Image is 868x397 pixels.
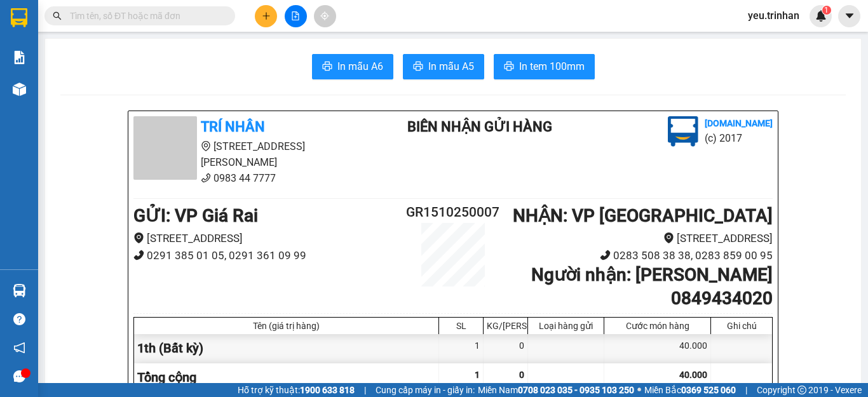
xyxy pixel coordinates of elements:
li: [STREET_ADDRESS][PERSON_NAME] [133,138,370,170]
span: yeu.trinhan [738,8,810,24]
b: TRÍ NHÂN [201,119,265,135]
button: caret-down [838,5,860,27]
span: message [13,370,25,382]
strong: 0708 023 035 - 0935 103 250 [518,385,634,395]
sup: 1 [822,6,831,15]
span: question-circle [13,313,25,325]
span: copyright [797,386,806,394]
li: (c) 2017 [705,130,773,146]
span: environment [663,232,674,243]
div: Tên (giá trị hàng) [137,321,435,331]
li: 0291 385 01 05, 0291 361 09 99 [133,247,400,264]
div: Ghi chú [714,321,769,331]
span: Miền Nam [478,383,634,397]
img: logo.jpg [668,116,698,147]
span: In mẫu A6 [337,58,383,74]
span: notification [13,342,25,354]
button: printerIn mẫu A5 [403,54,484,79]
img: solution-icon [13,51,26,64]
img: icon-new-feature [815,10,827,22]
span: 0 [519,370,524,380]
button: printerIn mẫu A6 [312,54,393,79]
span: In tem 100mm [519,58,585,74]
b: BIÊN NHẬN GỬI HÀNG [407,119,552,135]
span: environment [133,232,144,243]
button: aim [314,5,336,27]
span: printer [504,61,514,73]
span: Hỗ trợ kỹ thuật: [238,383,355,397]
div: Cước món hàng [607,321,707,331]
input: Tìm tên, số ĐT hoặc mã đơn [70,9,220,23]
span: phone [600,250,611,260]
span: Cung cấp máy in - giấy in: [376,383,475,397]
span: 1 [824,6,829,15]
span: Tổng cộng [137,370,196,385]
li: 0983 44 7777 [133,170,370,186]
span: Miền Bắc [644,383,736,397]
span: file-add [291,11,300,20]
h2: GR1510250007 [400,202,506,223]
span: environment [201,141,211,151]
div: 1 [439,334,484,363]
span: caret-down [844,10,855,22]
span: printer [322,61,332,73]
span: 40.000 [679,370,707,380]
span: printer [413,61,423,73]
b: Người nhận : [PERSON_NAME] 0849434020 [531,264,773,308]
span: In mẫu A5 [428,58,474,74]
div: Loại hàng gửi [531,321,600,331]
div: 0 [484,334,528,363]
span: ⚪️ [637,387,641,393]
span: | [364,383,366,397]
span: plus [262,11,271,20]
img: warehouse-icon [13,83,26,96]
span: phone [201,173,211,183]
span: | [745,383,747,397]
strong: 1900 633 818 [300,385,355,395]
div: 40.000 [604,334,711,363]
span: aim [320,11,329,20]
img: warehouse-icon [13,284,26,297]
button: printerIn tem 100mm [494,54,595,79]
div: KG/[PERSON_NAME] [487,321,524,331]
span: phone [133,250,144,260]
li: [STREET_ADDRESS] [133,230,400,247]
strong: 0369 525 060 [681,385,736,395]
li: [STREET_ADDRESS] [506,230,773,247]
b: GỬI : VP Giá Rai [133,205,258,226]
button: plus [255,5,277,27]
li: 0283 508 38 38, 0283 859 00 95 [506,247,773,264]
img: logo-vxr [11,8,27,27]
span: search [53,11,62,20]
div: 1th (Bất kỳ) [134,334,439,363]
button: file-add [285,5,307,27]
div: SL [442,321,480,331]
b: NHẬN : VP [GEOGRAPHIC_DATA] [513,205,773,226]
span: 1 [475,370,480,380]
b: [DOMAIN_NAME] [705,118,773,128]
